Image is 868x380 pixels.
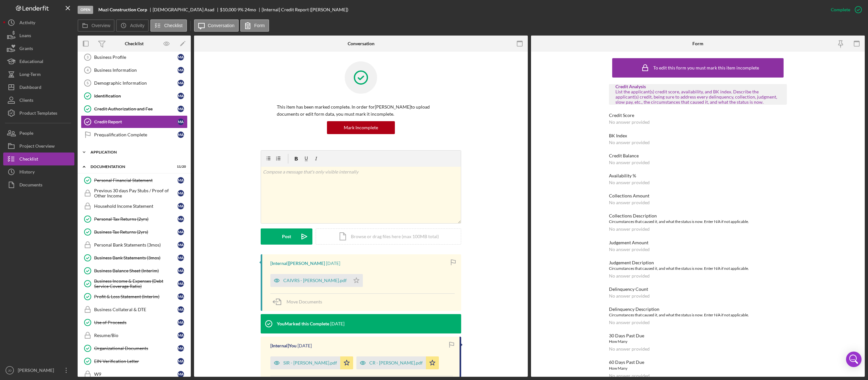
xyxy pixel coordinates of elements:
div: Form [692,41,703,46]
div: M A [178,229,184,235]
div: M A [178,93,184,99]
a: Business Income & Expenses (Debt Service Coverage Ratio)MA [81,277,188,290]
div: M A [178,119,184,125]
time: 2025-10-01 13:29 [298,343,312,348]
a: 5Demographic InformationMA [81,77,188,90]
a: Personal Tax Returns (2yrs)MA [81,213,188,226]
div: Household Income Statement [94,204,178,209]
button: Product Templates [3,107,74,120]
button: Checklist [150,19,187,32]
tspan: 3 [87,55,89,59]
div: 24 mo [244,7,256,12]
div: Checklist [19,153,38,167]
div: [Internal] Credit Report ([PERSON_NAME]) [262,7,348,12]
a: Credit Authorization and FeeMA [81,102,188,115]
a: EIN Verification LetterMA [81,355,188,368]
button: Form [240,19,269,32]
a: Previous 30 days Pay Stubs / Proof of Other IncomeMA [81,187,188,200]
button: Grants [3,42,74,55]
div: Application [91,150,183,154]
div: No answer provided [609,293,650,299]
button: History [3,165,74,178]
div: Business Information [94,68,178,73]
div: [Internal] You [270,343,297,348]
a: Business Tax Returns (2yrs)MA [81,226,188,238]
span: $10,000 [220,7,236,12]
div: Business Income & Expenses (Debt Service Coverage Ratio) [94,279,178,289]
div: SIR - [PERSON_NAME].pdf [283,360,337,365]
button: Clients [3,94,74,107]
div: CR - [PERSON_NAME].pdf [369,360,423,365]
button: Move Documents [270,294,329,310]
div: Personal Bank Statements (3mos) [94,242,178,248]
a: Educational [3,55,74,68]
time: 2025-10-01 14:33 [326,261,340,266]
div: Credit Balance [609,153,787,158]
div: Identification [94,93,178,99]
button: Post [261,228,312,245]
button: People [3,127,74,140]
tspan: 4 [87,68,89,72]
div: History [19,165,35,180]
button: Conversation [194,19,239,32]
div: Credit Analysis [615,84,780,89]
div: M A [178,132,184,138]
div: Delinquency Count [609,287,787,292]
div: No answer provided [609,227,650,232]
div: M A [178,203,184,209]
div: Product Templates [19,107,57,121]
div: M A [178,67,184,73]
div: M A [178,293,184,300]
div: Open Intercom Messenger [846,352,862,367]
a: 4Business InformationMA [81,64,188,77]
div: Circumstances that caused it, and what the status is now. Enter N/A if not applicable. [609,312,787,318]
div: Availability % [609,173,787,178]
div: Long-Term [19,68,41,82]
div: M A [178,268,184,274]
div: [Internal] [PERSON_NAME] [270,261,325,266]
tspan: 5 [87,81,89,85]
div: 30 Days Past Due [609,333,787,338]
div: 9 % [237,7,244,12]
div: Clients [19,94,33,108]
div: Business Collateral & DTE [94,307,178,312]
div: M A [178,371,184,377]
div: Personal Tax Returns (2yrs) [94,216,178,222]
a: 3Business ProfileMA [81,51,188,64]
div: Credit Report [94,119,178,124]
div: To edit this form you must mark this item incomplete [653,65,759,70]
a: Business Balance Sheet (Interim)MA [81,264,188,277]
button: Long-Term [3,68,74,81]
a: Documents [3,178,74,191]
button: Complete [824,3,865,16]
div: Business Tax Returns (2yrs) [94,229,178,235]
div: CAIVRS - [PERSON_NAME].pdf [283,278,347,283]
div: Business Profile [94,55,178,60]
div: Complete [831,3,850,16]
div: Credit Score [609,113,787,118]
div: Circumstances that caused it, and what the status is now. Enter N/A if not applicable. [609,265,787,272]
a: Dashboard [3,81,74,94]
div: M A [178,242,184,248]
a: Personal Financial StatementMA [81,174,188,187]
div: No answer provided [609,247,650,252]
text: JD [8,369,12,372]
div: Judgement Amount [609,240,787,245]
div: Credit Authorization and Fee [94,106,178,111]
div: Documents [19,178,42,193]
a: Household Income StatementMA [81,200,188,213]
span: Move Documents [287,299,322,304]
div: Personal Financial Statement [94,178,178,183]
div: No answer provided [609,373,650,378]
div: How Many [609,365,787,372]
a: Use of ProceedsMA [81,316,188,329]
div: Dashboard [19,81,41,95]
div: M A [178,306,184,313]
div: Collections Amount [609,193,787,198]
label: Activity [130,23,144,28]
button: Loans [3,29,74,42]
